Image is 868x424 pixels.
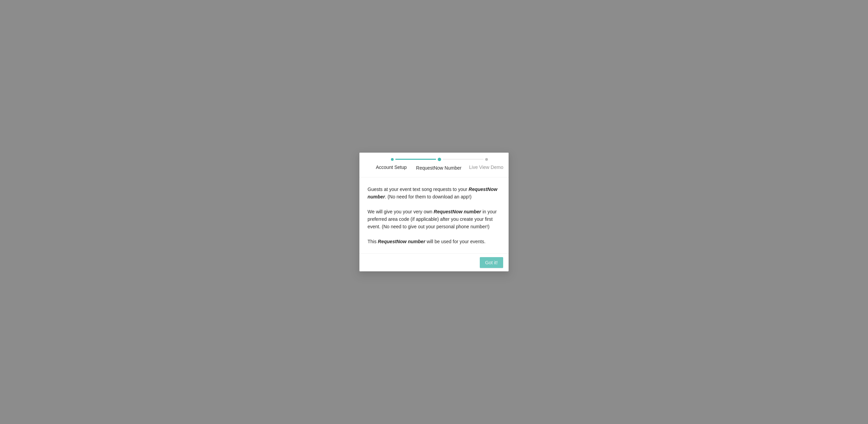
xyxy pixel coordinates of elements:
[368,187,497,199] span: Guests at your event text song requests to your . (No need for them to download an app!)
[469,163,504,171] div: Live View Demo
[368,209,497,244] span: We will give you your very own in your preferred area code (if applicable) after you create your ...
[480,257,503,268] button: Got it!
[368,187,497,199] i: RequestNow number
[485,259,498,266] span: Got it!
[416,164,461,172] div: RequestNow Number
[376,163,407,171] div: Account Setup
[378,239,425,244] i: RequestNow number
[434,209,481,214] i: RequestNow number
